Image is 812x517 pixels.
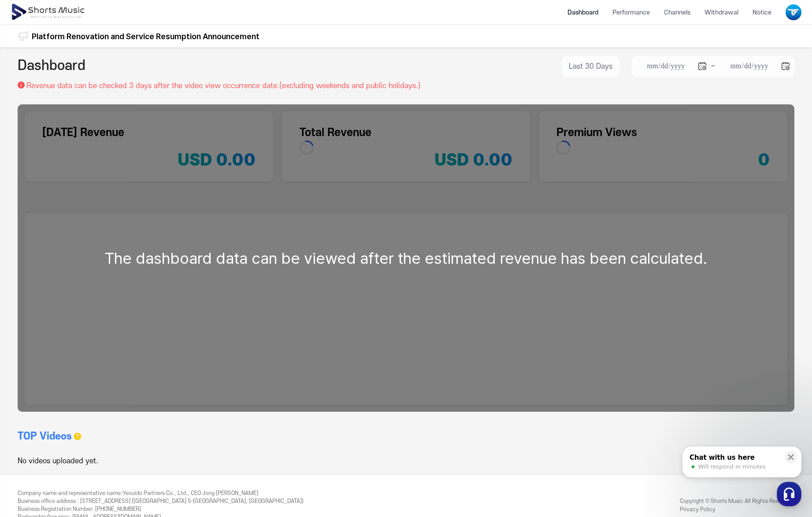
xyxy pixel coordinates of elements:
a: Dashboard [560,1,605,24]
img: 설명 아이콘 [18,81,25,89]
p: Revenue data can be checked 3 days after the video view occurrence date.(excluding weekends and p... [26,81,421,91]
span: Business office address : [18,498,79,504]
a: Privacy Policy [680,506,716,512]
a: Notice [745,1,779,24]
img: 알림 아이콘 [18,31,28,41]
a: Channels [657,1,697,24]
a: Platform Renovation and Service Resumption Announcement [32,30,260,42]
div: Copyright © Shorts Music All Rights Reserved. [680,497,794,513]
div: No videos uploaded yet. [18,456,406,466]
div: The dashboard data can be viewed after the estimated revenue has been calculated. [18,104,794,412]
a: Withdrawal [697,1,745,24]
h3: TOP Videos [18,429,72,443]
img: 사용자 이미지 [786,4,801,20]
button: Last 30 Days [562,56,619,77]
li: ~ [632,56,794,77]
h2: Dashboard [18,56,85,77]
a: Performance [605,1,657,24]
span: Company name and representative name : [18,490,122,496]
